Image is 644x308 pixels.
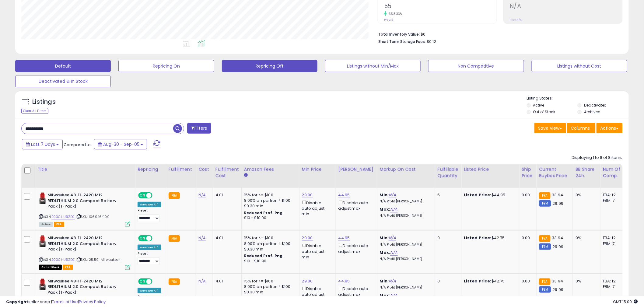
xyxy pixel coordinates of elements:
b: Reduced Prof. Rng. [244,210,284,215]
button: Columns [567,123,596,133]
div: Title [37,166,132,173]
label: Active [533,103,544,108]
div: FBA: 12 [603,192,623,198]
h2: N/A [510,3,622,11]
label: Out of Stock [533,109,555,114]
div: Disable auto adjust min [302,285,331,303]
div: Displaying 1 to 8 of 8 items [572,155,623,161]
li: $0 [378,30,618,37]
a: N/A [390,250,397,256]
h5: Listings [32,98,56,106]
span: All listings that are currently out of stock and unavailable for purchase on Amazon [39,265,62,270]
div: 15% for <= $100 [244,278,295,284]
small: FBA [539,235,550,242]
a: 44.95 [338,278,350,284]
p: N/A Profit [PERSON_NAME] [380,214,430,218]
div: Fulfillable Quantity [438,166,459,179]
div: BB Share 24h. [576,166,598,179]
img: 418P63BzDHL._SL40_.jpg [39,278,46,291]
div: Amazon AI * [138,245,161,250]
b: Listed Price: [464,235,492,241]
div: Amazon AI * [138,202,161,207]
div: 15% for <= $100 [244,192,295,198]
span: OFF [152,236,161,241]
a: Terms of Use [52,299,78,305]
small: FBM [539,286,551,293]
div: Fulfillment [169,166,193,173]
div: Repricing [138,166,163,173]
span: All listings currently available for purchase on Amazon [39,222,53,227]
div: FBM: 7 [603,241,623,247]
span: Last 7 Days [31,141,55,147]
div: Num of Comp. [603,166,625,179]
div: Markup on Cost [380,166,432,173]
div: [PERSON_NAME] [338,166,375,173]
a: Privacy Policy [79,299,106,305]
img: 418P63BzDHL._SL40_.jpg [39,235,46,247]
span: | SKU: 1069464109 [76,214,110,219]
b: Listed Price: [464,278,492,284]
a: N/A [389,235,396,241]
div: Amazon AI * [138,288,161,293]
p: N/A Profit [PERSON_NAME] [380,257,430,261]
span: FBA [63,265,73,270]
div: FBA: 12 [603,235,623,241]
div: 8.00% on portion > $100 [244,284,295,289]
span: $0.12 [427,39,436,44]
button: Save View [534,123,566,133]
div: FBA: 12 [603,278,623,284]
div: 0.00 [522,235,532,241]
small: FBA [539,192,550,199]
a: 29.00 [302,278,313,284]
div: seller snap | | [6,299,106,305]
div: Amazon Fees [244,166,297,173]
b: Max: [380,250,390,255]
span: 29.99 [553,201,564,206]
th: The percentage added to the cost of goods (COGS) that forms the calculator for Min & Max prices. [377,164,435,188]
div: 4.01 [215,192,237,198]
strong: Copyright [6,299,28,305]
b: Short Term Storage Fees: [378,39,426,44]
div: 0% [576,278,596,284]
button: Filters [187,123,211,134]
div: Disable auto adjust max [338,243,373,254]
div: Current Buybox Price [539,166,570,179]
small: FBM [539,200,551,207]
p: N/A Profit [PERSON_NAME] [380,243,430,247]
a: 29.00 [302,235,313,241]
b: Milwaukee 48-11-2420 M12 REDLITHIUM 2.0 Compact Battery Pack (1-Pack) [47,235,121,254]
b: Milwaukee 48-11-2420 M12 REDLITHIUM 2.0 Compact Battery Pack (1-Pack) [47,192,121,211]
b: Total Inventory Value: [378,32,420,37]
button: Listings without Min/Max [325,60,421,72]
span: 29.99 [553,244,564,250]
small: Amazon Fees. [244,173,248,178]
div: 5 [438,192,457,198]
button: Last 7 Days [22,139,63,149]
div: 0% [576,235,596,241]
p: N/A Profit [PERSON_NAME] [380,199,430,204]
span: ON [139,236,146,241]
span: Columns [571,125,590,131]
button: Listings without Cost [532,60,627,72]
div: Clear All Filters [21,108,48,114]
span: ON [139,279,146,284]
div: Ship Price [522,166,534,179]
div: 4.01 [215,235,237,241]
div: Disable auto adjust max [338,199,373,211]
b: Milwaukee 48-11-2420 M12 REDLITHIUM 2.0 Compact Battery Pack (1-Pack) [47,278,121,297]
small: Prev: 12 [384,18,393,22]
a: N/A [198,192,206,198]
a: N/A [390,206,397,212]
span: ON [139,193,146,198]
small: FBA [169,192,180,199]
div: 4.01 [215,278,237,284]
small: FBM [539,243,551,250]
span: 33.94 [552,235,563,241]
div: FBM: 7 [603,284,623,289]
span: 2025-09-13 15:00 GMT [613,299,638,305]
a: 29.00 [302,192,313,198]
button: Aug-30 - Sep-05 [94,139,147,149]
div: FBM: 7 [603,198,623,203]
small: 358.33% [387,12,403,16]
span: FBA [54,222,64,227]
